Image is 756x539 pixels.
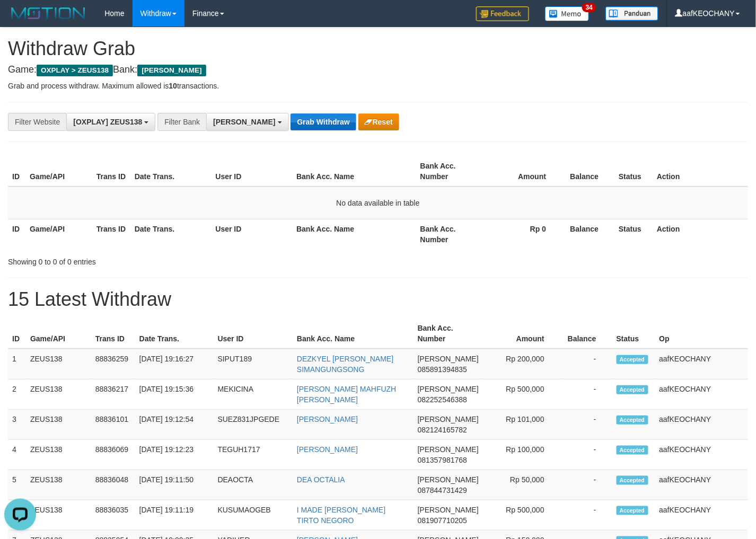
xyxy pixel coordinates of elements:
[418,456,467,464] span: Copy 081357981768 to clipboard
[37,65,113,76] span: OXPLAY > ZEUS138
[26,440,91,470] td: ZEUS138
[293,319,414,349] th: Bank Acc. Name
[560,379,612,410] td: -
[135,500,214,531] td: [DATE] 19:11:19
[8,410,26,440] td: 3
[560,500,612,531] td: -
[418,385,479,393] span: [PERSON_NAME]
[26,470,91,500] td: ZEUS138
[418,475,479,484] span: [PERSON_NAME]
[206,113,288,131] button: [PERSON_NAME]
[655,440,748,470] td: aafKEOCHANY
[91,349,135,379] td: 88836259
[292,219,416,249] th: Bank Acc. Name
[617,446,648,455] span: Accepted
[560,410,612,440] td: -
[617,476,648,485] span: Accepted
[614,156,653,187] th: Status
[8,379,26,410] td: 2
[8,187,748,219] td: No data available in table
[297,506,385,525] a: I MADE [PERSON_NAME] TIRTO NEGORO
[157,113,206,131] div: Filter Bank
[8,156,25,187] th: ID
[214,440,293,470] td: TEGUH1717
[418,395,467,404] span: Copy 082252546388 to clipboard
[483,470,560,500] td: Rp 50,000
[91,500,135,531] td: 88836035
[92,219,130,249] th: Trans ID
[92,156,130,187] th: Trans ID
[655,379,748,410] td: aafKEOCHANY
[476,6,529,21] img: Feedback.jpg
[483,219,562,249] th: Rp 0
[91,319,135,349] th: Trans ID
[292,156,416,187] th: Bank Acc. Name
[416,156,483,187] th: Bank Acc. Number
[214,319,293,349] th: User ID
[483,410,560,440] td: Rp 101,000
[560,319,612,349] th: Balance
[297,415,358,423] a: [PERSON_NAME]
[8,289,748,310] h1: 15 Latest Withdraw
[213,118,275,126] span: [PERSON_NAME]
[73,118,142,126] span: [OXPLAY] ZEUS138
[418,355,479,363] span: [PERSON_NAME]
[418,445,479,454] span: [PERSON_NAME]
[91,440,135,470] td: 88836069
[418,426,467,434] span: Copy 082124165782 to clipboard
[617,385,648,394] span: Accepted
[26,410,91,440] td: ZEUS138
[8,38,748,59] h1: Withdraw Grab
[653,156,748,187] th: Action
[25,156,92,187] th: Game/API
[297,445,358,454] a: [PERSON_NAME]
[212,219,293,249] th: User ID
[91,379,135,410] td: 88836217
[4,4,36,36] button: Open LiveChat chat widget
[8,113,66,131] div: Filter Website
[26,319,91,349] th: Game/API
[418,486,467,494] span: Copy 087844731429 to clipboard
[483,156,562,187] th: Amount
[135,379,214,410] td: [DATE] 19:15:36
[66,113,155,131] button: [OXPLAY] ZEUS138
[612,319,655,349] th: Status
[605,6,658,21] img: panduan.png
[560,440,612,470] td: -
[483,319,560,349] th: Amount
[614,219,653,249] th: Status
[91,470,135,500] td: 88836048
[130,156,212,187] th: Date Trans.
[560,349,612,379] td: -
[135,349,214,379] td: [DATE] 19:16:27
[617,416,648,425] span: Accepted
[655,470,748,500] td: aafKEOCHANY
[135,470,214,500] td: [DATE] 19:11:50
[418,516,467,525] span: Copy 081907710205 to clipboard
[297,475,345,484] a: DEA OCTALIA
[358,113,399,130] button: Reset
[416,219,483,249] th: Bank Acc. Number
[26,379,91,410] td: ZEUS138
[214,500,293,531] td: KUSUMAOGEB
[297,385,396,404] a: [PERSON_NAME] MAHFUZH [PERSON_NAME]
[212,156,293,187] th: User ID
[169,82,177,90] strong: 10
[655,319,748,349] th: Op
[414,319,483,349] th: Bank Acc. Number
[655,349,748,379] td: aafKEOCHANY
[8,5,89,21] img: MOTION_logo.png
[582,3,596,12] span: 34
[8,349,26,379] td: 1
[214,349,293,379] td: SIPUT189
[26,349,91,379] td: ZEUS138
[562,219,614,249] th: Balance
[8,219,25,249] th: ID
[135,410,214,440] td: [DATE] 19:12:54
[560,470,612,500] td: -
[135,319,214,349] th: Date Trans.
[483,349,560,379] td: Rp 200,000
[617,355,648,364] span: Accepted
[8,319,26,349] th: ID
[8,470,26,500] td: 5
